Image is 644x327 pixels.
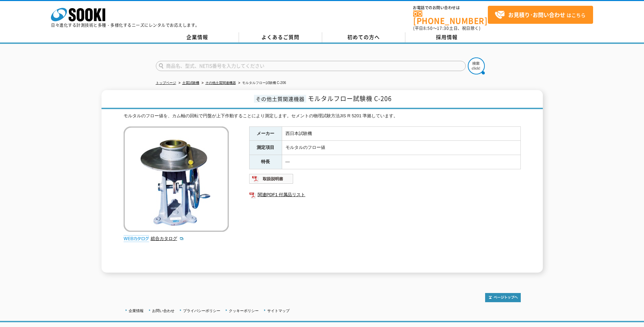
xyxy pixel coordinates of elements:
[249,173,294,184] img: 取扱説明書
[347,33,380,41] span: 初めての方へ
[156,32,239,42] a: 企業情報
[249,155,282,169] th: 特長
[485,293,521,302] img: トップページへ
[322,32,405,42] a: 初めての方へ
[129,309,144,313] a: 企業情報
[249,178,294,183] a: 取扱説明書
[239,32,322,42] a: よくあるご質問
[508,11,565,19] strong: お見積り･お問い合わせ
[156,81,176,85] a: トップページ
[413,6,488,10] span: お電話でのお問い合わせは
[254,95,306,103] span: その他土質関連機器
[437,25,449,31] span: 17:30
[413,25,480,31] span: (平日 ～ 土日、祝日除く)
[237,80,286,87] li: モルタルフロー試験機 C-206
[282,155,520,169] td: ―
[488,6,593,24] a: お見積り･お問い合わせはこちら
[151,236,184,241] a: 総合カタログ
[156,61,466,71] input: 商品名、型式、NETIS番号を入力してください
[51,23,200,27] p: 日々進化する計測技術と多種・多様化するニーズにレンタルでお応えします。
[405,32,489,42] a: 採用情報
[249,126,282,141] th: メーカー
[124,126,229,232] img: モルタルフロー試験機 C-206
[413,11,488,24] a: [PHONE_NUMBER]
[229,309,259,313] a: クッキーポリシー
[205,81,236,85] a: その他土質関連機器
[495,10,586,20] span: はこちら
[249,190,521,199] a: 関連PDF1 付属品リスト
[124,113,521,120] div: モルタルのフロー値を、カム軸の回転で円盤が上下作動することにより測定します。セメントの物理試験方法JIS R 5201 準拠しています。
[267,309,290,313] a: サイトマップ
[468,57,485,74] img: btn_search.png
[183,309,220,313] a: プライバシーポリシー
[152,309,174,313] a: お問い合わせ
[282,126,520,141] td: 西日本試験機
[182,81,199,85] a: 土質試験機
[124,235,149,242] img: webカタログ
[423,25,433,31] span: 8:50
[282,141,520,155] td: モルタルのフロー値
[249,141,282,155] th: 測定項目
[308,94,392,103] span: モルタルフロー試験機 C-206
